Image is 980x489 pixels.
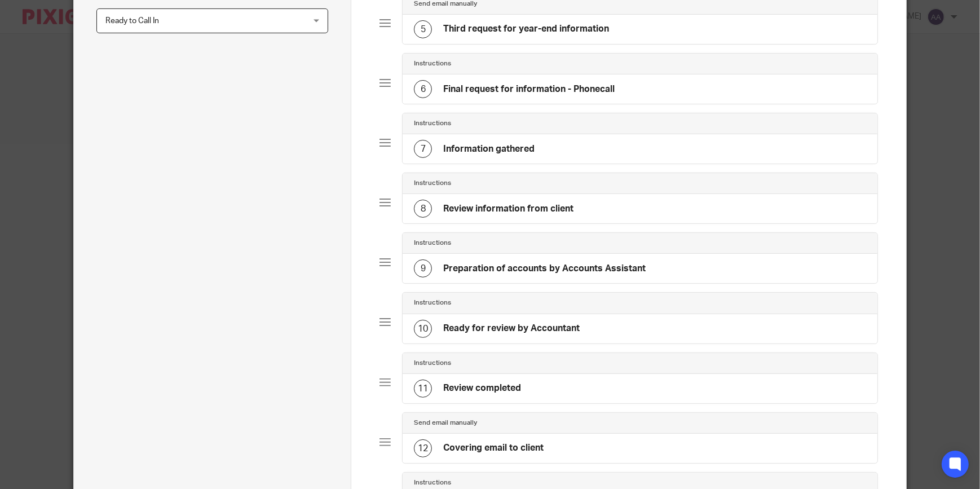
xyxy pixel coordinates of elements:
[414,418,477,428] h4: Send email manually
[105,17,159,25] span: Ready to Call In
[414,259,432,277] div: 9
[414,200,432,218] div: 8
[414,359,451,368] h4: Instructions
[443,203,573,215] h4: Review information from client
[414,59,451,68] h4: Instructions
[414,439,432,457] div: 12
[414,298,451,307] h4: Instructions
[443,263,646,275] h4: Preparation of accounts by Accounts Assistant
[414,320,432,338] div: 10
[414,119,451,128] h4: Instructions
[443,382,521,394] h4: Review completed
[414,239,451,248] h4: Instructions
[414,478,451,487] h4: Instructions
[414,179,451,188] h4: Instructions
[414,80,432,98] div: 6
[443,143,535,155] h4: Information gathered
[443,323,580,334] h4: Ready for review by Accountant
[414,380,432,398] div: 11
[443,442,544,454] h4: Covering email to client
[414,140,432,158] div: 7
[414,20,432,38] div: 5
[443,23,609,35] h4: Third request for year-end information
[443,83,615,95] h4: Final request for information - Phonecall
